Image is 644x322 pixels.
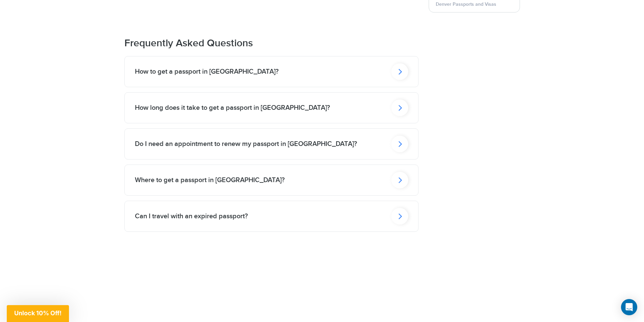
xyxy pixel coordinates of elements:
[436,1,496,7] a: Denver Passports and Visas
[135,104,330,112] h2: How long does it take to get a passport in [GEOGRAPHIC_DATA]?
[621,299,637,315] div: Open Intercom Messenger
[7,305,69,322] div: Unlock 10% Off!
[135,140,357,148] h2: Do I need an appointment to renew my passport in [GEOGRAPHIC_DATA]?
[124,237,199,307] iframe: fb:comments Facebook Social Plugin
[135,176,285,184] h2: Where to get a passport in [GEOGRAPHIC_DATA]?
[135,68,279,76] h2: How to get a passport in [GEOGRAPHIC_DATA]?
[124,37,419,49] h2: Frequently Asked Questions
[14,309,62,317] span: Unlock 10% Off!
[135,212,248,220] h2: Can I travel with an expired passport?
